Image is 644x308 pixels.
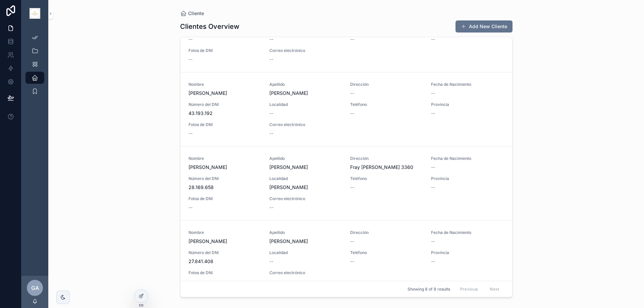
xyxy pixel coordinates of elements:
span: Fotos de DNI [189,270,261,275]
span: [PERSON_NAME] [269,238,342,245]
span: Correo electrónico [269,48,342,53]
span: Apellido [269,156,342,161]
a: Nombre[PERSON_NAME]Apellido[PERSON_NAME]Dirección--Fecha de Nacimiento--Número del DNI43.193.192L... [180,72,512,146]
span: Teléfono [350,176,423,181]
button: Add New Cliente [455,20,513,33]
span: [PERSON_NAME] [269,164,342,171]
span: Nombre [189,82,261,87]
span: Localidad [269,102,342,107]
span: -- [269,258,273,265]
span: Nombre [189,230,261,235]
span: -- [431,238,435,245]
span: Fecha de Nacimiento [431,82,504,87]
span: [PERSON_NAME] [189,164,261,171]
span: Dirección [350,230,423,235]
span: Teléfono [350,250,423,255]
span: -- [350,36,354,43]
span: -- [431,184,435,191]
span: Número del DNI [189,102,261,107]
span: -- [431,36,435,43]
span: Nombre [189,156,261,161]
span: [PERSON_NAME] [189,238,261,245]
span: -- [269,36,273,43]
span: Fotos de DNI [189,196,261,201]
span: -- [431,164,435,171]
span: Dirección [350,82,423,87]
span: -- [189,130,193,137]
span: Fotos de DNI [189,48,261,53]
span: Provincia [431,176,504,181]
span: -- [189,278,193,285]
h1: Clientes Overview [180,22,239,31]
span: -- [350,110,354,117]
span: [PERSON_NAME] [269,184,342,191]
span: -- [269,56,273,63]
img: App logo [30,8,40,19]
span: Localidad [269,176,342,181]
span: -- [350,238,354,245]
span: Dirección [350,156,423,161]
a: Nombre[PERSON_NAME]Apellido[PERSON_NAME]Dirección--Fecha de Nacimiento--Número del DNI27.841.408L... [180,221,512,295]
span: Provincia [431,250,504,255]
span: Número del DNI [189,250,261,255]
span: [PERSON_NAME] [189,90,261,97]
span: -- [431,110,435,117]
span: -- [350,258,354,265]
a: Nombre[PERSON_NAME]Apellido[PERSON_NAME]DirecciónFray [PERSON_NAME] 3360Fecha de Nacimiento--Núme... [180,146,512,221]
span: Apellido [269,82,342,87]
span: 28.169.658 [189,184,261,191]
span: Teléfono [350,102,423,107]
span: -- [189,204,193,211]
span: 43.193.192 [189,110,261,117]
a: Cliente [180,10,204,17]
span: Showing 8 of 8 results [408,287,450,292]
span: GA [31,284,39,292]
span: -- [431,90,435,97]
span: -- [269,130,273,137]
span: Correo electrónico [269,270,342,275]
span: -- [269,110,273,117]
div: scrollable content [21,27,48,106]
span: Fecha de Nacimiento [431,156,504,161]
span: Correo electrónico [269,122,342,127]
span: -- [350,90,354,97]
span: [PERSON_NAME] [269,90,342,97]
span: -- [431,258,435,265]
span: Localidad [269,250,342,255]
span: -- [350,184,354,191]
span: Correo electrónico [269,196,342,201]
span: -- [189,36,193,43]
span: Número del DNI [189,176,261,181]
span: Apellido [269,230,342,235]
span: Provincia [431,102,504,107]
span: Cliente [188,10,204,17]
span: -- [269,278,273,285]
span: -- [189,56,193,63]
span: Fecha de Nacimiento [431,230,504,235]
span: -- [269,204,273,211]
span: 27.841.408 [189,258,261,265]
span: Fray [PERSON_NAME] 3360 [350,164,423,171]
span: Fotos de DNI [189,122,261,127]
